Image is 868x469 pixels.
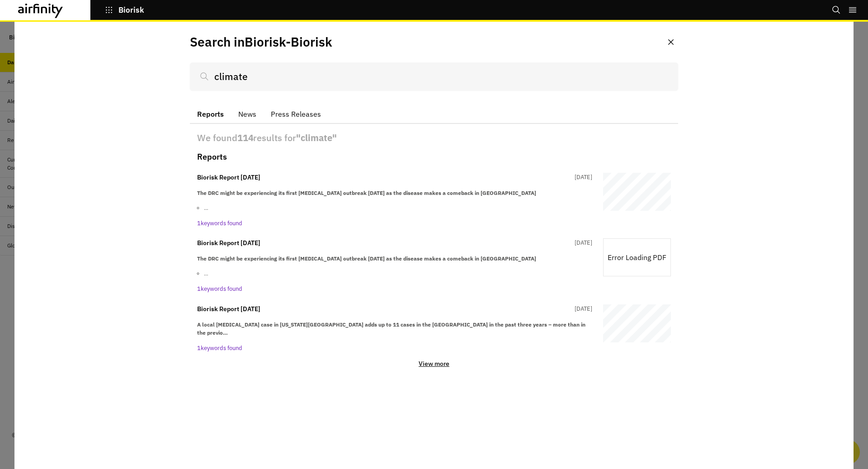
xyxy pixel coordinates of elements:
[190,105,231,124] button: Reports
[204,204,592,212] li: …
[571,238,592,248] p: [DATE]
[197,219,592,228] p: 1 keywords found
[190,62,678,90] input: Search...
[571,304,592,314] p: [DATE]
[419,360,449,368] p: View more
[571,173,592,182] p: [DATE]
[296,132,337,144] b: " climate "
[603,238,671,276] div: Error Loading PDF
[197,189,536,196] strong: The DRC might be experiencing its first [MEDICAL_DATA] outbreak [DATE] as the disease makes a com...
[197,255,536,262] strong: The DRC might be experiencing its first [MEDICAL_DATA] outbreak [DATE] as the disease makes a com...
[118,6,144,14] p: Biorisk
[197,238,260,248] p: Biorisk Report [DATE]
[197,344,592,353] p: 1 keywords found
[832,2,841,18] button: Search
[197,284,592,294] p: 1 keywords found
[664,35,678,49] button: Close
[204,270,592,278] li: …
[231,105,264,124] button: News
[197,321,585,336] strong: A local [MEDICAL_DATA] case in [US_STATE][GEOGRAPHIC_DATA] adds up to 11 cases in the [GEOGRAPHIC...
[197,304,260,314] p: Biorisk Report [DATE]
[197,131,671,145] p: We found results for
[237,132,254,144] b: 114
[190,33,332,52] p: Search in Biorisk - Biorisk
[264,105,328,124] button: Press Releases
[197,152,227,162] h2: Reports
[105,2,144,18] button: Biorisk
[197,173,260,182] p: Biorisk Report [DATE]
